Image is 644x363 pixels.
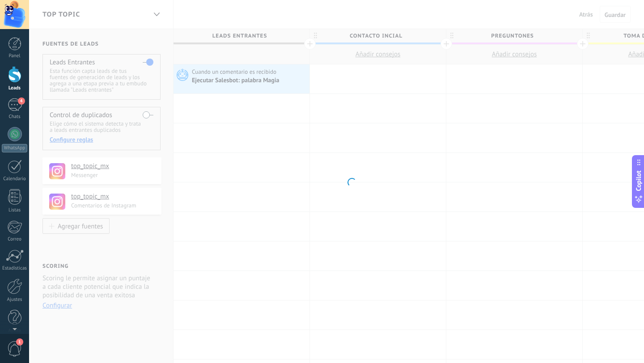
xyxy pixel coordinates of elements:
span: 1 [16,338,23,346]
div: Calendario [2,176,28,182]
div: Panel [2,53,28,59]
div: Listas [2,207,28,213]
div: Chats [2,114,28,120]
span: 4 [18,97,25,105]
div: Ajustes [2,297,28,303]
span: Copilot [634,171,643,191]
div: Correo [2,236,28,242]
div: WhatsApp [2,144,27,152]
div: Estadísticas [2,266,28,271]
div: Leads [2,85,28,91]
